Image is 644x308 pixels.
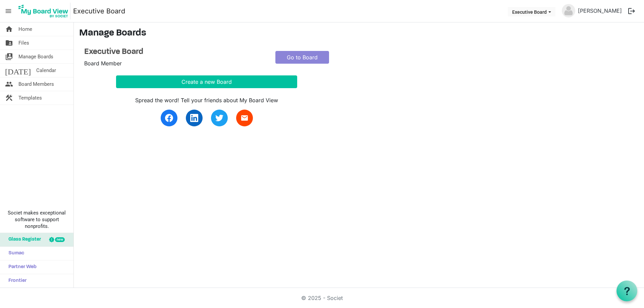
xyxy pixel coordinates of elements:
span: menu [2,5,15,17]
span: Files [18,36,29,50]
img: My Board View Logo [16,3,70,19]
span: [DATE] [5,64,31,77]
span: Board Members [18,77,54,91]
span: folder_shared [5,36,13,50]
img: linkedin.svg [190,114,198,122]
span: Home [18,22,32,36]
span: Partner Web [5,260,37,274]
img: no-profile-picture.svg [562,4,575,17]
div: new [55,237,65,242]
div: Spread the word! Tell your friends about My Board View [116,96,297,104]
span: Frontier [5,274,26,288]
span: construction [5,91,13,105]
a: Go to Board [275,51,329,64]
span: Board Member [84,60,122,67]
span: Societ makes exceptional software to support nonprofits. [3,209,70,230]
span: switch_account [5,50,13,63]
h3: Manage Boards [79,28,639,39]
span: Manage Boards [18,50,53,63]
a: Executive Board [84,47,265,57]
span: people [5,77,13,91]
a: email [236,110,253,126]
span: Sumac [5,247,24,260]
span: Calendar [36,64,56,77]
button: Executive Board dropdownbutton [508,7,555,16]
span: home [5,22,13,36]
img: facebook.svg [165,114,173,122]
button: Create a new Board [116,75,297,88]
a: Executive Board [73,4,125,18]
span: Glass Register [5,233,41,246]
a: © 2025 - Societ [301,295,343,301]
button: logout [625,4,639,18]
a: [PERSON_NAME] [575,4,625,17]
img: twitter.svg [215,114,223,122]
span: Templates [18,91,42,105]
span: email [240,114,249,122]
a: My Board View Logo [16,3,73,19]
